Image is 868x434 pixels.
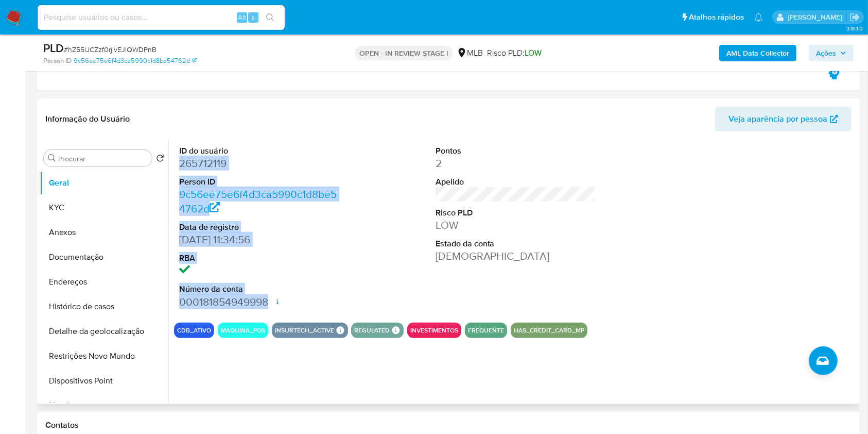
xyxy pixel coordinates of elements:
[436,176,596,188] dt: Apelido
[719,45,796,61] button: AML Data Collector
[179,283,340,295] dt: Número da conta
[40,294,168,319] button: Histórico de casos
[715,107,852,131] button: Veja aparência por pessoa
[40,319,168,344] button: Detalhe da geolocalização
[179,253,340,264] dt: RBA
[436,156,596,171] dd: 2
[40,220,168,245] button: Anexos
[355,46,453,60] p: OPEN - IN REVIEW STAGE I
[38,11,285,24] input: Pesquise usuários ou casos...
[48,154,56,162] button: Procurar
[179,222,340,233] dt: Data de registro
[74,56,197,65] a: 9c56ee75e6f4d3ca5990c1d8be54762d
[457,47,483,59] div: MLB
[728,107,827,131] span: Veja aparência por pessoa
[436,238,596,249] dt: Estado da conta
[40,344,168,369] button: Restrições Novo Mundo
[43,56,72,65] b: Person ID
[58,154,148,163] input: Procurar
[40,270,168,294] button: Endereços
[43,40,64,56] b: PLD
[45,420,852,430] h1: Contatos
[238,12,246,22] span: Alt
[40,195,168,220] button: KYC
[788,12,846,22] p: lucas.barboza@mercadolivre.com
[40,171,168,195] button: Geral
[179,295,340,309] dd: 000181854949998
[179,187,337,216] a: 9c56ee75e6f4d3ca5990c1d8be54762d
[436,249,596,263] dd: [DEMOGRAPHIC_DATA]
[436,218,596,232] dd: LOW
[40,369,168,393] button: Dispositivos Point
[487,47,542,59] span: Risco PLD:
[156,154,164,165] button: Retornar ao pedido padrão
[40,393,168,418] button: Lista Interna
[849,12,860,23] a: Sair
[252,12,255,22] span: s
[436,207,596,219] dt: Risco PLD
[179,232,340,247] dd: [DATE] 11:34:56
[179,156,340,171] dd: 265712119
[846,24,863,32] span: 3.163.0
[809,45,854,61] button: Ações
[525,47,542,59] span: LOW
[64,44,157,55] span: # hZ55IJCZzf0rjivEJIQWDPnB
[754,13,763,22] a: Notificações
[40,245,168,270] button: Documentação
[726,45,789,61] b: AML Data Collector
[689,12,744,23] span: Atalhos rápidos
[816,45,836,61] span: Ações
[436,145,596,157] dt: Pontos
[179,145,340,157] dt: ID do usuário
[179,176,340,188] dt: Person ID
[259,10,281,25] button: search-icon
[45,114,130,124] h1: Informação do Usuário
